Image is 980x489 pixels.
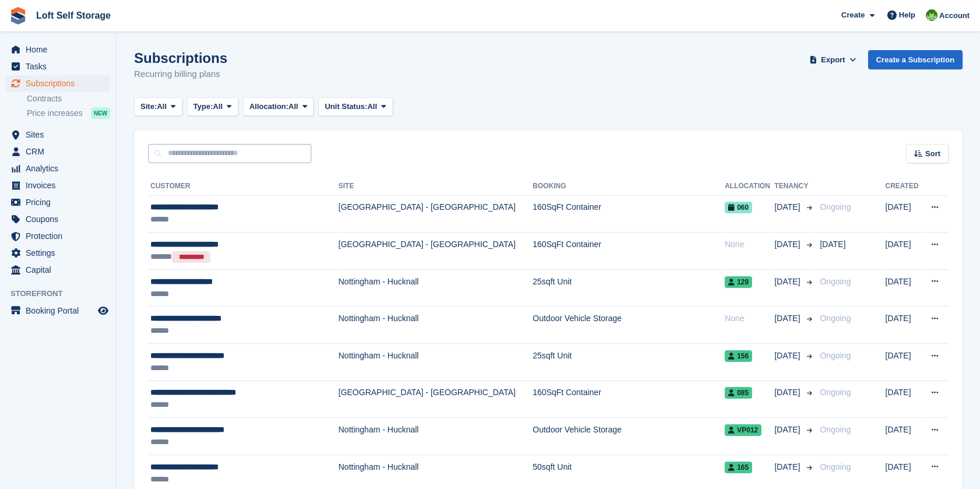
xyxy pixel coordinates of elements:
span: Site: [140,101,157,112]
th: Site [338,177,532,196]
a: Preview store [96,304,110,318]
span: Storefront [10,288,116,300]
span: [DATE] [774,238,802,251]
td: 160SqFt Container [533,195,725,233]
a: menu [6,245,110,261]
span: Ongoing [820,425,851,434]
th: Booking [533,177,725,196]
td: [DATE] [885,269,922,307]
td: Nottingham - Hucknall [338,307,532,344]
img: James Johnson [926,9,937,21]
span: [DATE] [774,461,802,473]
span: Capital [26,262,96,278]
span: Ongoing [820,351,851,360]
span: Ongoing [820,388,851,397]
span: Coupons [26,211,96,227]
a: Loft Self Storage [31,6,115,25]
span: [DATE] [774,350,802,362]
span: All [213,101,223,112]
span: [DATE] [774,312,802,325]
th: Tenancy [774,177,815,196]
span: Export [821,54,845,66]
td: [DATE] [885,418,922,455]
img: stora-icon-8386f47178a22dfd0bd8f6a31ec36ba5ce8667c1dd55bd0f319d3a0aa187defe.svg [9,7,27,24]
td: 25sqft Unit [533,269,725,307]
span: [DATE] [820,240,845,249]
span: Allocation: [250,101,289,112]
span: 129 [725,276,752,288]
a: menu [6,302,110,319]
span: VP012 [725,424,761,436]
span: [DATE] [774,201,802,213]
td: [GEOGRAPHIC_DATA] - [GEOGRAPHIC_DATA] [338,233,532,270]
a: menu [6,58,110,75]
span: Invoices [26,177,96,194]
a: menu [6,143,110,160]
th: Customer [148,177,338,196]
span: All [157,101,167,112]
td: Nottingham - Hucknall [338,269,532,307]
span: Account [939,10,970,22]
a: menu [6,160,110,177]
td: [DATE] [885,195,922,233]
td: [DATE] [885,233,922,270]
span: Unit Status: [325,101,367,112]
span: Ongoing [820,314,851,323]
span: [DATE] [774,276,802,288]
td: 160SqFt Container [533,381,725,418]
span: [DATE] [774,386,802,399]
span: 156 [725,350,752,362]
td: [GEOGRAPHIC_DATA] - [GEOGRAPHIC_DATA] [338,381,532,418]
span: Sites [26,126,96,143]
td: 160SqFt Container [533,233,725,270]
span: Ongoing [820,462,851,472]
td: 25sqft Unit [533,344,725,381]
span: Create [841,9,865,21]
a: menu [6,41,110,58]
span: Analytics [26,160,96,177]
div: None [725,238,774,251]
span: [DATE] [774,424,802,436]
a: menu [6,211,110,227]
span: Tasks [26,58,96,75]
p: Recurring billing plans [134,68,227,81]
span: 165 [725,462,752,473]
span: Ongoing [820,277,851,286]
h1: Subscriptions [134,50,227,66]
td: Nottingham - Hucknall [338,418,532,455]
a: menu [6,177,110,194]
a: Contracts [27,93,110,104]
a: Create a Subscription [868,50,963,69]
td: [DATE] [885,344,922,381]
td: Nottingham - Hucknall [338,344,532,381]
span: Price increases [27,108,83,119]
span: Type: [194,101,213,112]
div: NEW [91,107,110,119]
button: Site: All [134,97,182,117]
button: Unit Status: All [318,97,392,117]
a: menu [6,228,110,244]
a: menu [6,126,110,143]
button: Allocation: All [243,97,314,117]
span: All [289,101,298,112]
td: [GEOGRAPHIC_DATA] - [GEOGRAPHIC_DATA] [338,195,532,233]
span: Sort [925,148,940,160]
a: menu [6,194,110,210]
span: All [367,101,377,112]
span: Help [899,9,915,21]
td: [DATE] [885,307,922,344]
th: Created [885,177,922,196]
a: menu [6,75,110,92]
span: Booking Portal [26,302,96,319]
span: Pricing [26,194,96,210]
a: menu [6,262,110,278]
td: Outdoor Vehicle Storage [533,418,725,455]
span: Settings [26,245,96,261]
span: Ongoing [820,202,851,212]
span: 085 [725,387,752,399]
a: Price increases NEW [27,107,110,119]
button: Type: All [187,97,238,117]
button: Export [807,50,859,69]
div: None [725,312,774,325]
span: Protection [26,228,96,244]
